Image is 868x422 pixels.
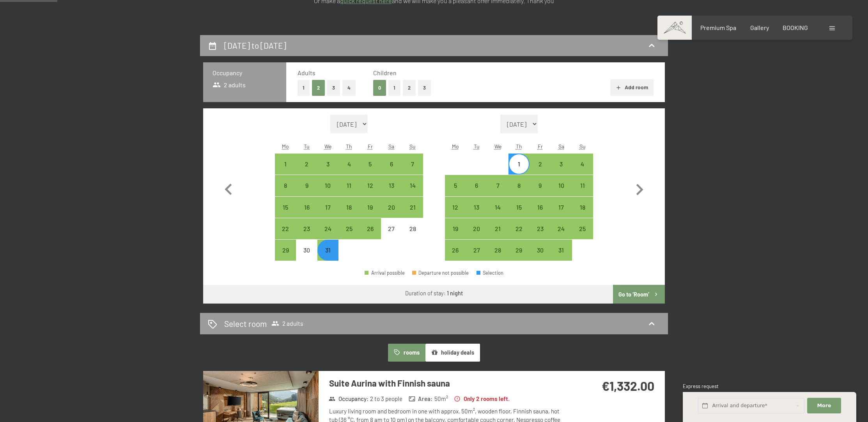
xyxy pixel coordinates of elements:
[382,226,401,245] div: 27
[271,320,303,327] span: 2 adults
[373,69,397,76] span: Children
[487,218,508,239] div: Wed Jan 21 2026
[360,154,381,175] div: Fri Dec 05 2025
[339,226,359,245] div: 25
[275,154,296,175] div: Mon Dec 01 2025
[276,161,295,180] div: 1
[317,240,338,261] div: Wed Dec 31 2025
[381,154,402,175] div: Arrival possible
[317,218,338,239] div: Wed Dec 24 2025
[487,197,508,218] div: Wed Jan 14 2026
[327,80,340,96] button: 3
[530,161,550,180] div: 2
[445,175,466,196] div: Mon Jan 05 2026
[467,204,486,224] div: 13
[445,240,466,261] div: Mon Jan 26 2026
[296,197,317,218] div: Arrival possible
[551,175,572,196] div: Sat Jan 10 2026
[324,143,331,150] abbr: Wednesday
[466,175,487,196] div: Tue Jan 06 2026
[275,197,296,218] div: Mon Dec 15 2025
[551,240,572,261] div: Arrival possible
[360,204,380,224] div: 19
[530,175,551,196] div: Fri Jan 09 2026
[783,24,808,31] span: BOOKING
[509,182,529,202] div: 8
[409,395,433,403] strong: Area :
[508,175,530,196] div: Arrival possible
[700,24,736,31] a: Premium Spa
[312,80,325,96] button: 2
[275,218,296,239] div: Mon Dec 22 2025
[360,182,380,202] div: 12
[628,115,651,261] button: Next month
[338,154,360,175] div: Arrival possible
[454,395,510,403] strong: Only 2 rooms left.
[447,290,463,297] b: 1 night
[296,218,317,239] div: Tue Dec 23 2025
[446,247,465,267] div: 26
[388,80,400,96] button: 1
[296,240,317,261] div: Arrival not possible
[365,270,405,275] div: Arrival possible
[551,154,572,175] div: Arrival possible
[487,240,508,261] div: Arrival possible
[370,395,402,403] span: 2 to 3 people
[530,197,551,218] div: Fri Jan 16 2026
[530,204,550,224] div: 16
[276,226,295,245] div: 22
[418,80,431,96] button: 3
[572,197,593,218] div: Sun Jan 18 2026
[508,175,530,196] div: Thu Jan 08 2026
[297,247,316,267] div: 30
[403,161,422,180] div: 7
[551,197,572,218] div: Arrival possible
[516,143,522,150] abbr: Thursday
[402,218,423,239] div: Arrival not possible
[466,240,487,261] div: Tue Jan 27 2026
[297,182,316,202] div: 9
[409,143,416,150] abbr: Sunday
[425,344,480,362] button: holiday deals
[373,80,386,96] button: 0
[403,204,422,224] div: 21
[382,204,401,224] div: 20
[317,154,338,175] div: Wed Dec 03 2025
[360,175,381,196] div: Arrival possible
[445,197,466,218] div: Mon Jan 12 2026
[538,143,543,150] abbr: Friday
[750,24,769,31] a: Gallery
[488,226,507,245] div: 21
[296,154,317,175] div: Tue Dec 02 2025
[382,182,401,202] div: 13
[317,218,338,239] div: Arrival possible
[388,143,394,150] abbr: Saturday
[275,175,296,196] div: Mon Dec 08 2025
[381,175,402,196] div: Arrival possible
[508,154,530,175] div: Arrival possible
[445,240,466,261] div: Arrival possible
[466,218,487,239] div: Arrival possible
[509,226,529,245] div: 22
[276,204,295,224] div: 15
[318,182,338,202] div: 10
[402,154,423,175] div: Sun Dec 07 2025
[317,175,338,196] div: Wed Dec 10 2025
[368,143,373,150] abbr: Friday
[572,154,593,175] div: Sun Jan 04 2026
[339,161,359,180] div: 4
[402,175,423,196] div: Arrival possible
[213,69,277,77] h3: Occupancy
[405,290,463,297] div: Duration of stay:
[381,218,402,239] div: Arrival not possible
[360,218,381,239] div: Arrival possible
[508,197,530,218] div: Thu Jan 15 2026
[381,197,402,218] div: Sat Dec 20 2025
[551,161,571,180] div: 3
[572,197,593,218] div: Arrival possible
[402,175,423,196] div: Sun Dec 14 2025
[572,175,593,196] div: Sun Jan 11 2026
[530,240,551,261] div: Arrival possible
[360,197,381,218] div: Arrival possible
